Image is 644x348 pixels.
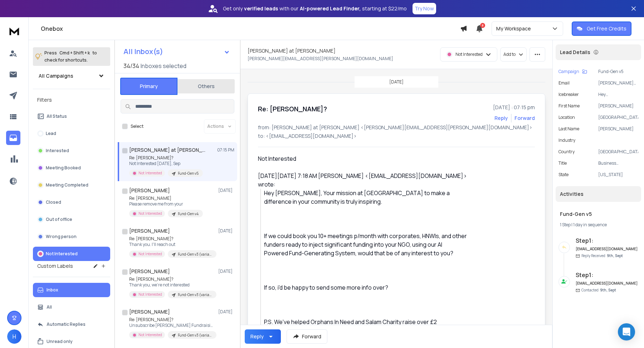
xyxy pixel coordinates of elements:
[33,144,110,158] button: Interested
[244,5,278,12] strong: verified leads
[129,201,203,207] p: Please remove me from your
[129,242,215,247] p: Thank you. I'll reach out
[129,146,208,154] h1: [PERSON_NAME] at [PERSON_NAME]
[581,287,616,293] p: Contacted
[120,78,177,95] button: Primary
[245,329,281,344] button: Reply
[576,271,638,279] h6: Step 1 :
[39,72,73,79] h1: All Campaigns
[177,78,235,94] button: Others
[33,95,110,105] h3: Filters
[138,332,162,338] p: Not Interested
[141,62,186,70] h3: Inboxes selected
[560,49,590,56] p: Lead Details
[123,62,139,70] span: 34 / 34
[33,229,110,244] button: Wrong person
[47,322,86,327] p: Automatic Replies
[46,217,72,222] p: Out of office
[558,160,567,166] p: title
[573,222,607,228] span: 1 day in sequence
[218,188,234,193] p: [DATE]
[46,148,69,154] p: Interested
[560,211,637,218] h1: Fund-Gen v5
[129,276,215,282] p: Re: [PERSON_NAME]?
[129,195,203,201] p: Re: [PERSON_NAME]
[503,52,516,57] p: Add to
[138,251,162,257] p: Not Interested
[129,155,203,161] p: Re: [PERSON_NAME]?
[558,115,575,120] p: location
[131,124,143,129] label: Select
[33,317,110,332] button: Automatic Replies
[415,5,434,12] p: Try Now
[33,283,110,297] button: Inbox
[558,69,587,74] button: Campaign
[248,56,393,62] p: [PERSON_NAME][EMAIL_ADDRESS][PERSON_NAME][DOMAIN_NAME]
[129,161,203,166] p: Not Interested [DATE], Sep
[33,161,110,175] button: Meeting Booked
[607,253,623,258] span: 9th, Sept
[558,69,579,74] p: Campaign
[560,222,637,228] div: |
[33,69,110,83] button: All Campaigns
[123,48,163,55] h1: All Inbox(s)
[258,171,467,189] div: [DATE][DATE] 7:18 AM [PERSON_NAME] <[EMAIL_ADDRESS][DOMAIN_NAME]> wrote:
[287,329,327,344] button: Forward
[129,308,170,315] h1: [PERSON_NAME]
[33,212,110,227] button: Out of office
[248,47,336,54] h1: [PERSON_NAME] at [PERSON_NAME]
[138,170,162,176] p: Not Interested
[46,199,61,205] p: Closed
[598,126,638,132] p: [PERSON_NAME]
[33,247,110,261] button: Not Interested
[46,234,77,240] p: Wrong person
[47,287,58,293] p: Inbox
[138,211,162,216] p: Not Interested
[129,187,170,194] h1: [PERSON_NAME]
[576,236,638,245] h6: Step 1 :
[217,147,234,153] p: 07:15 PM
[496,25,534,32] p: My Workspace
[587,25,626,32] p: Get Free Credits
[558,137,575,143] p: industry
[37,262,73,270] h3: Custom Labels
[178,252,212,257] p: Fund-Gen v3 (variant 2)
[558,92,579,97] p: icebreaker
[598,80,638,86] p: [PERSON_NAME][EMAIL_ADDRESS][PERSON_NAME][DOMAIN_NAME]
[47,304,52,310] p: All
[218,269,234,274] p: [DATE]
[138,292,162,297] p: Not Interested
[44,49,97,64] p: Press to check for shortcuts.
[46,251,78,257] p: Not Interested
[576,246,638,252] h6: [EMAIL_ADDRESS][DOMAIN_NAME]
[178,292,212,298] p: Fund-Gen v3 (variant 2)
[129,282,215,288] p: Thank you, we're not interested
[493,104,535,111] p: [DATE] : 07:15 pm
[46,165,81,171] p: Meeting Booked
[480,23,485,28] span: 8
[598,172,638,178] p: [US_STATE]
[218,228,234,234] p: [DATE]
[581,253,623,258] p: Reply Received
[129,323,215,328] p: Unsubscribe [PERSON_NAME] Fundraising Manager
[129,236,215,242] p: Re: [PERSON_NAME]?
[558,172,569,178] p: state
[46,131,56,136] p: Lead
[129,317,215,323] p: Re: [PERSON_NAME]?
[258,132,535,140] p: to: <[EMAIL_ADDRESS][DOMAIN_NAME]>
[129,227,170,235] h1: [PERSON_NAME]
[7,24,21,38] img: logo
[47,339,73,344] p: Unread only
[33,109,110,124] button: All Status
[33,126,110,141] button: Lead
[558,80,570,86] p: Email
[258,124,535,131] p: from: [PERSON_NAME] at [PERSON_NAME] <[PERSON_NAME][EMAIL_ADDRESS][PERSON_NAME][DOMAIN_NAME]>
[218,309,234,315] p: [DATE]
[514,115,535,122] div: Forward
[598,69,638,74] p: Fund-Gen v5
[598,149,638,155] p: [GEOGRAPHIC_DATA]
[41,24,460,33] h1: Onebox
[455,52,483,57] p: Not Interested
[413,3,436,14] button: Try Now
